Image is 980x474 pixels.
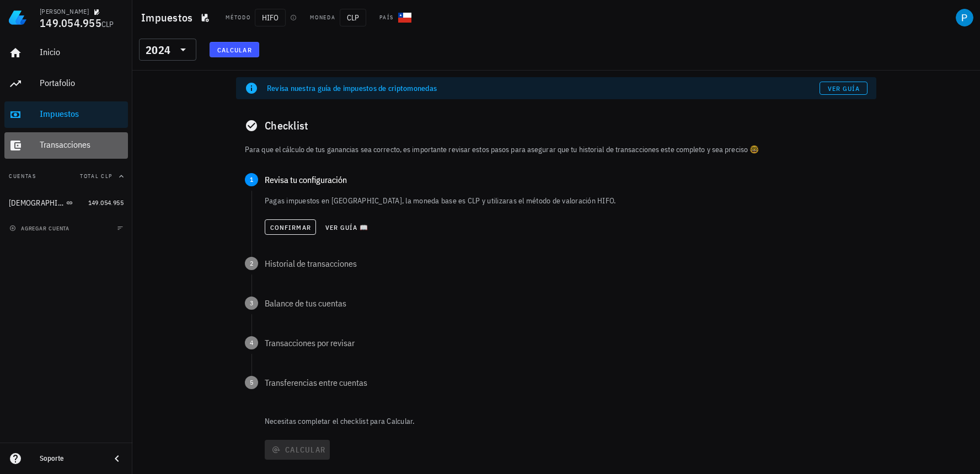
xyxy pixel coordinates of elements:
[40,7,89,16] div: [PERSON_NAME]
[320,219,373,235] button: Ver guía 📖
[265,378,867,387] div: Transferencias entre cuentas
[40,109,124,119] div: Impuestos
[245,376,258,389] span: 5
[310,13,335,22] div: Moneda
[245,143,867,155] p: Para que el cálculo de tus ganancias sea correcto, es importante revisar estos pasos para asegura...
[101,19,114,29] span: CLP
[265,259,867,268] div: Historial de transacciones
[263,416,876,427] p: Necesitas completar el checklist para Calcular.
[146,45,170,56] div: 2024
[9,9,26,26] img: LedgiFi
[88,198,124,207] span: 149.054.955
[40,78,124,88] div: Portafolio
[265,195,867,206] p: Pagas impuestos en [GEOGRAPHIC_DATA], la moneda base es CLP y utilizaras el método de valoración ...
[40,47,124,57] div: Inicio
[40,454,101,463] div: Soporte
[265,219,316,235] button: Confirmar
[9,198,64,208] div: [DEMOGRAPHIC_DATA]
[827,84,860,93] span: Ver guía
[265,175,867,184] div: Revisa tu configuración
[265,299,867,308] div: Balance de tus cuentas
[265,338,867,347] div: Transacciones por revisar
[4,40,128,66] a: Inicio
[7,223,74,234] button: agregar cuenta
[820,82,867,95] a: Ver guía
[139,39,196,61] div: 2024
[210,42,259,57] button: Calcular
[141,9,197,26] h1: Impuestos
[4,163,128,190] button: CuentasTotal CLP
[40,15,101,30] span: 149.054.955
[270,223,311,231] span: Confirmar
[245,173,258,186] span: 1
[217,46,252,54] span: Calcular
[4,101,128,128] a: Impuestos
[4,132,128,159] a: Transacciones
[325,223,369,231] span: Ver guía 📖
[340,9,366,26] span: CLP
[226,13,250,22] div: Método
[956,9,973,26] div: avatar
[40,139,124,150] div: Transacciones
[379,13,394,22] div: País
[236,108,876,143] div: Checklist
[12,225,69,232] span: agregar cuenta
[80,173,113,180] span: Total CLP
[267,83,820,94] div: Revisa nuestra guía de impuestos de criptomonedas
[245,257,258,270] span: 2
[255,9,286,26] span: HIFO
[4,71,128,97] a: Portafolio
[398,11,411,24] div: CL-icon
[245,297,258,310] span: 3
[245,336,258,349] span: 4
[4,190,128,216] a: [DEMOGRAPHIC_DATA] 149.054.955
